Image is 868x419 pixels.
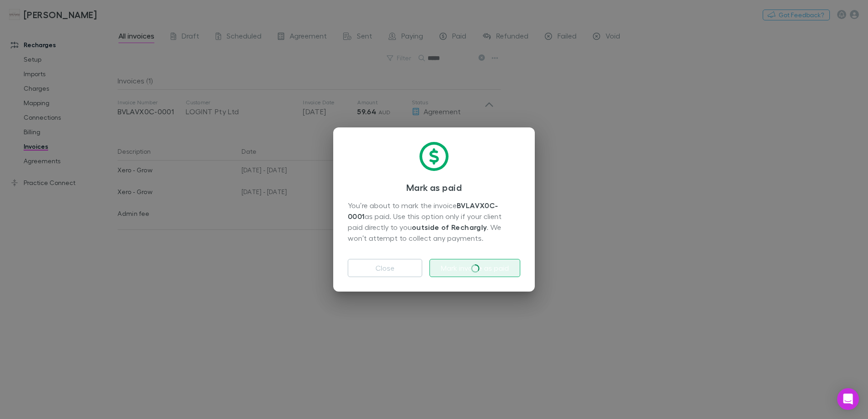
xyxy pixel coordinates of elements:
[348,182,520,193] h3: Mark as paid
[348,259,422,277] button: Close
[429,259,520,277] button: Mark invoice as paid
[412,223,487,232] strong: outside of Rechargly
[348,200,520,244] div: You’re about to mark the invoice as paid. Use this option only if your client paid directly to yo...
[837,388,859,410] div: Open Intercom Messenger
